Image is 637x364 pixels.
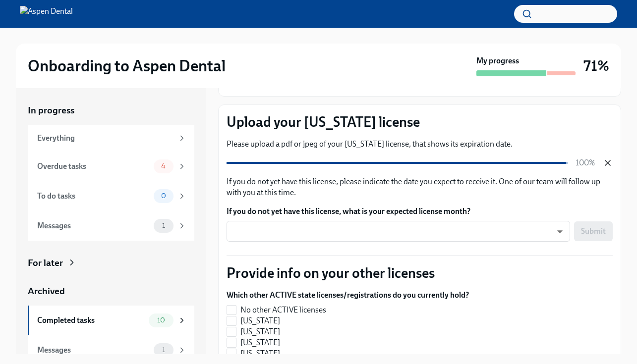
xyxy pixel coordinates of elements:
[28,56,226,76] h2: Onboarding to Aspen Dental
[28,125,194,152] a: Everything
[227,113,613,131] p: Upload your [US_STATE] license
[37,315,145,326] div: Completed tasks
[28,285,194,298] a: Archived
[28,181,194,211] a: To do tasks0
[28,257,63,269] div: For later
[240,348,280,359] span: [US_STATE]
[37,345,150,356] div: Messages
[28,306,194,335] a: Completed tasks10
[156,222,171,229] span: 1
[37,220,150,231] div: Messages
[227,290,469,301] label: Which other ACTIVE state licenses/registrations do you currently hold?
[155,192,172,200] span: 0
[37,161,150,172] div: Overdue tasks
[240,305,326,315] span: No other ACTIVE licenses
[155,162,172,170] span: 4
[20,6,73,22] img: Aspen Dental
[37,133,174,144] div: Everything
[227,206,613,217] label: If you do not yet have this license, what is your expected license month?
[583,57,609,75] h3: 71%
[227,139,613,150] p: Please upload a pdf or jpeg of your [US_STATE] license, that shows its expiration date.
[28,211,194,241] a: Messages1
[240,326,280,337] span: [US_STATE]
[240,337,280,348] span: [US_STATE]
[240,315,280,326] span: [US_STATE]
[28,152,194,181] a: Overdue tasks4
[28,257,194,269] a: For later
[227,176,613,198] p: If you do not yet have this license, please indicate the date you expect to receive it. One of ou...
[151,316,171,324] span: 10
[476,55,519,66] strong: My progress
[28,104,194,117] a: In progress
[37,191,150,202] div: To do tasks
[227,264,613,282] p: Provide info on your other licenses
[227,221,570,242] div: ​
[156,346,171,354] span: 1
[576,157,595,168] p: 100%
